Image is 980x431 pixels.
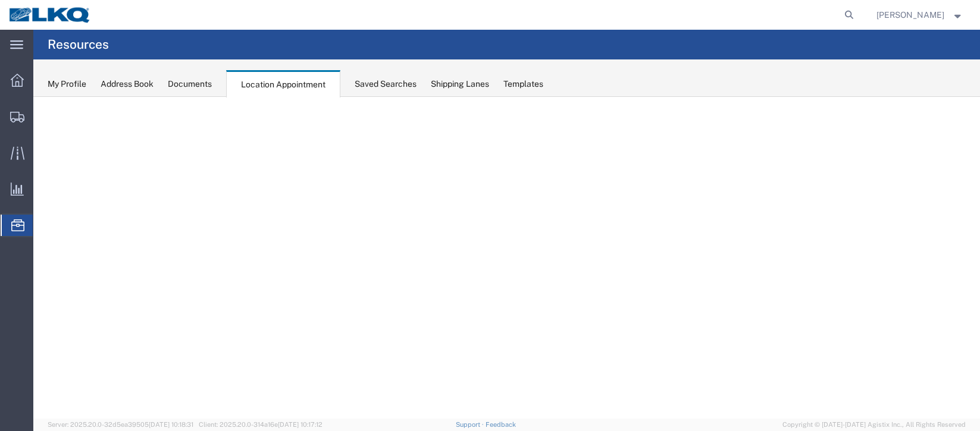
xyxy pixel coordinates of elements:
div: Address Book [101,78,154,90]
span: Client: 2025.20.0-314a16e [199,421,323,428]
h4: Resources [48,30,109,59]
span: Server: 2025.20.0-32d5ea39505 [48,421,193,428]
div: Templates [503,78,543,90]
button: [PERSON_NAME] [876,8,964,22]
span: [DATE] 10:17:12 [278,421,323,428]
div: My Profile [48,78,86,90]
span: Copyright © [DATE]-[DATE] Agistix Inc., All Rights Reserved [782,420,966,430]
div: Saved Searches [355,78,417,90]
span: [DATE] 10:18:31 [149,421,193,428]
a: Feedback [486,421,516,428]
span: Christopher Sanchez [876,8,944,21]
a: Support [456,421,486,428]
div: Shipping Lanes [431,78,489,90]
img: logo [8,6,92,24]
div: Documents [168,78,212,90]
iframe: FS Legacy Container [33,97,980,419]
div: Location Appointment [226,70,340,97]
